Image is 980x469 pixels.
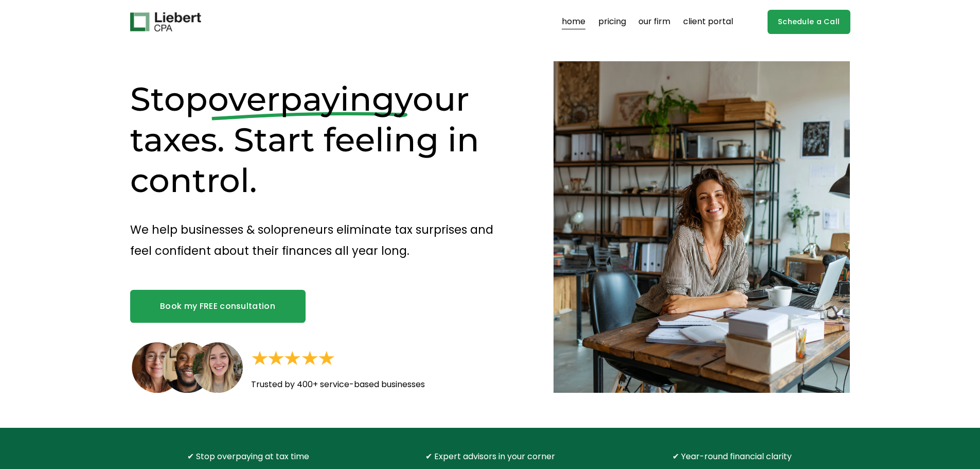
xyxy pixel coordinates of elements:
a: client portal [683,14,733,30]
a: home [562,14,585,30]
p: ✔ Expert advisors in your corner [402,449,578,464]
p: ✔ Stop overpaying at tax time [160,449,336,464]
img: Liebert CPA [130,12,201,32]
a: Book my FREE consultation [130,290,306,323]
a: our firm [638,14,670,30]
p: ✔ Year-round financial clarity [644,449,820,464]
h1: Stop your taxes. Start feeling in control. [130,79,518,201]
a: pricing [598,14,626,30]
a: Schedule a Call [768,10,850,34]
p: Trusted by 400+ service-based businesses [251,377,487,392]
p: We help businesses & solopreneurs eliminate tax surprises and feel confident about their finances... [130,219,518,261]
span: overpaying [208,79,395,119]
